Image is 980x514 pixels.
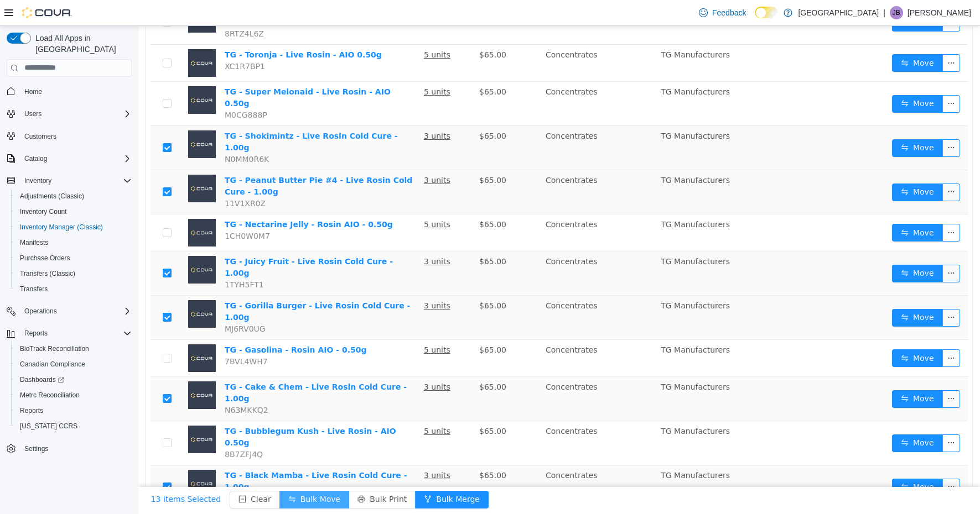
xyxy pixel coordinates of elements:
td: Concentrates [403,145,518,190]
a: TG - Bubblegum Kush - Live Rosin - AIO 0.50g [86,402,258,422]
span: $65.00 [341,276,368,285]
a: Home [20,85,46,98]
button: Manifests [11,235,136,250]
button: Settings [2,440,136,457]
span: Transfers (Classic) [15,267,132,280]
a: Dashboards [11,372,136,387]
button: Home [2,83,136,99]
p: [PERSON_NAME] [908,6,971,19]
span: Canadian Compliance [15,358,132,371]
a: Metrc Reconciliation [15,389,84,402]
span: TG Manufacturers [522,358,592,366]
button: icon: swapMove [754,240,805,258]
span: 1CH0W0M7 [86,207,132,216]
button: icon: swapMove [754,410,805,427]
a: Manifests [15,236,53,249]
button: Catalog [20,152,51,165]
a: BioTrack Reconciliation [15,342,94,355]
span: Reports [24,329,48,338]
span: Purchase Orders [20,254,70,263]
span: TG Manufacturers [522,402,592,411]
span: JB [893,6,900,19]
td: Concentrates [403,227,518,271]
img: TG - Gorilla Burger - Live Rosin Cold Cure - 1.00g placeholder [50,275,77,303]
u: 3 units [286,276,312,285]
u: 5 units [286,25,312,34]
span: Purchase Orders [15,251,132,265]
button: icon: swapMove [754,324,805,342]
a: TG - Gasolina - Rosin AIO - 0.50g [86,321,229,329]
span: Home [24,87,42,96]
span: $65.00 [341,358,368,366]
td: Concentrates [403,101,518,145]
span: 1TYH5FT1 [86,255,126,264]
p: [GEOGRAPHIC_DATA] [798,6,879,19]
button: Customers [2,128,136,144]
span: $65.00 [341,321,368,329]
span: TG Manufacturers [522,25,592,34]
button: Users [2,106,136,122]
span: $65.00 [341,232,368,241]
td: Concentrates [403,271,518,315]
button: Inventory [2,173,136,188]
span: TG Manufacturers [522,276,592,285]
span: $65.00 [341,25,368,34]
a: Dashboards [15,373,69,386]
button: icon: ellipsis [804,365,822,383]
td: Concentrates [403,190,518,227]
u: 3 units [286,446,312,455]
span: 8B7ZFJ4Q [86,425,125,434]
td: Concentrates [403,20,518,57]
td: Concentrates [403,57,518,101]
a: Inventory Count [15,205,71,218]
span: Adjustments (Classic) [20,192,84,201]
span: Inventory [24,176,51,185]
button: Metrc Reconciliation [11,387,136,403]
button: Canadian Compliance [11,356,136,372]
div: Jordan Barber [890,6,903,19]
button: Reports [2,326,136,341]
span: N0MM0R6K [86,130,131,139]
button: Operations [20,305,61,318]
span: Manifests [15,236,132,249]
a: Inventory Manager (Classic) [15,221,107,234]
span: Adjustments (Classic) [15,190,132,203]
u: 3 units [286,358,312,366]
span: Metrc Reconciliation [15,389,132,402]
span: Canadian Compliance [20,360,85,369]
span: TG Manufacturers [522,321,592,329]
span: 11V1XR0Z [86,174,127,183]
span: BioTrack Reconciliation [15,342,132,355]
a: TG - Gorilla Burger - Live Rosin Cold Cure - 1.00g [86,276,272,297]
a: Settings [20,442,53,455]
td: Concentrates [403,352,518,396]
button: icon: swapMove [754,365,805,383]
button: icon: ellipsis [804,199,822,217]
button: Catalog [2,151,136,166]
span: $65.00 [341,195,368,204]
span: Reports [15,404,132,417]
span: TG Manufacturers [522,62,592,71]
span: Customers [24,132,56,141]
u: 5 units [286,321,312,329]
button: icon: swapMove [754,114,805,132]
span: BioTrack Reconciliation [20,344,89,353]
span: MJ6RV0UG [86,300,127,308]
img: TG - Gasolina - Rosin AIO - 0.50g placeholder [50,319,77,347]
span: Home [20,85,132,98]
span: $65.00 [341,151,368,160]
button: icon: ellipsis [804,29,822,47]
button: Reports [20,327,52,340]
span: Inventory Count [20,207,67,216]
button: Purchase Orders [11,250,136,266]
button: icon: ellipsis [804,324,822,342]
button: icon: swapMove [754,284,805,302]
a: Transfers (Classic) [15,267,80,280]
span: Users [20,107,132,120]
span: TG Manufacturers [522,195,592,204]
img: TG - Shokimintz - Live Rosin Cold Cure - 1.00g placeholder [50,106,77,133]
img: TG - Peanut Butter Pie #4 - Live Rosin Cold Cure - 1.00g placeholder [50,150,77,177]
td: Concentrates [403,440,518,485]
button: BioTrack Reconciliation [11,341,136,356]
